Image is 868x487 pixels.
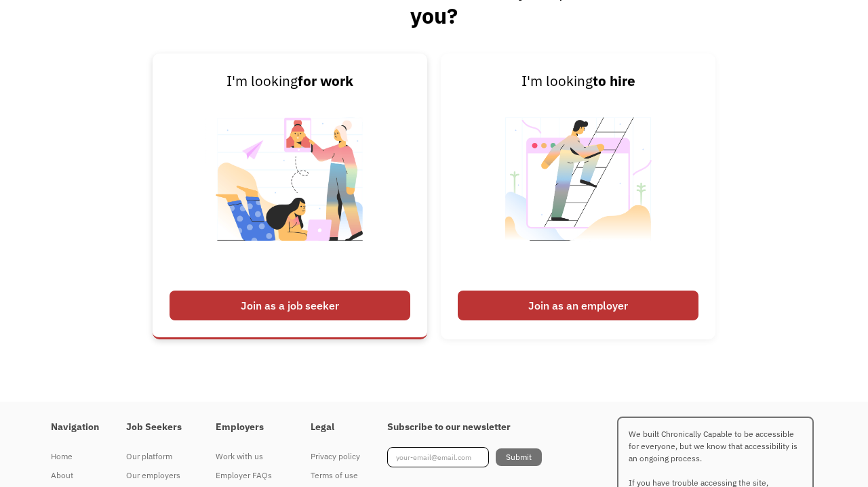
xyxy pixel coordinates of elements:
a: Employer FAQs [216,466,283,485]
a: I'm lookingto hireJoin as an employer [441,54,715,339]
a: Work with us [216,447,283,466]
div: Join as an employer [458,291,698,320]
h4: Employers [216,421,283,433]
a: Home [51,447,99,466]
h4: Navigation [51,421,99,433]
a: About [51,466,99,485]
div: Home [51,448,99,465]
div: Our employers [126,467,189,484]
h4: Subscribe to our newsletter [387,421,542,433]
h4: Legal [311,421,360,433]
strong: to hire [593,72,635,90]
div: Terms of use [311,467,360,484]
div: Work with us [216,448,283,465]
input: Submit [496,448,542,466]
div: Join as a job seeker [170,291,410,320]
form: Footer Newsletter [387,447,542,467]
a: Privacy policy [311,447,360,466]
div: Employer FAQs [216,467,283,484]
img: Illustrated image of people looking for work [205,92,374,284]
a: Terms of use [311,466,360,485]
div: I'm looking [170,70,410,92]
a: I'm lookingfor workJoin as a job seeker [153,54,427,339]
a: Our platform [126,447,189,466]
input: your-email@email.com [387,447,489,467]
div: Our platform [126,448,189,465]
a: Our employers [126,466,189,485]
strong: for work [298,72,353,90]
div: Privacy policy [311,448,360,465]
div: I'm looking [458,70,698,92]
div: About [51,467,99,484]
img: Illustrated image of someone looking to hire [494,92,663,284]
h4: Job Seekers [126,421,189,433]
